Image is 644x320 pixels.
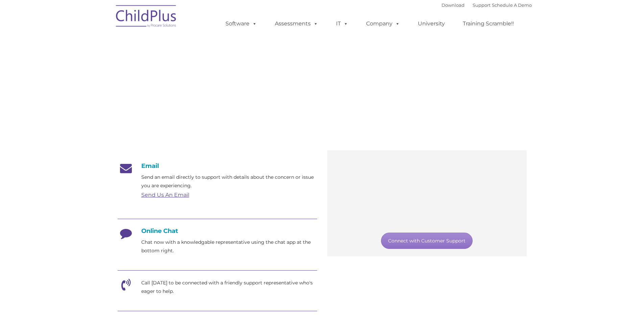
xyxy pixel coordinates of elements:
[381,233,473,249] a: Connect with Customer Support
[141,279,317,296] p: Call [DATE] to be connected with a friendly support representative who's eager to help.
[492,2,532,8] a: Schedule A Demo
[359,17,407,30] a: Company
[442,2,532,8] font: |
[141,192,189,198] a: Send Us An Email
[473,2,491,8] a: Support
[268,17,325,30] a: Assessments
[118,227,317,235] h4: Online Chat
[329,17,355,30] a: IT
[118,162,317,170] h4: Email
[442,2,464,8] a: Download
[141,238,317,255] p: Chat now with a knowledgable representative using the chat app at the bottom right.
[456,17,521,30] a: Training Scramble!!
[411,17,452,30] a: University
[141,173,317,190] p: Send an email directly to support with details about the concern or issue you are experiencing.
[113,0,180,34] img: ChildPlus by Procare Solutions
[219,17,264,30] a: Software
